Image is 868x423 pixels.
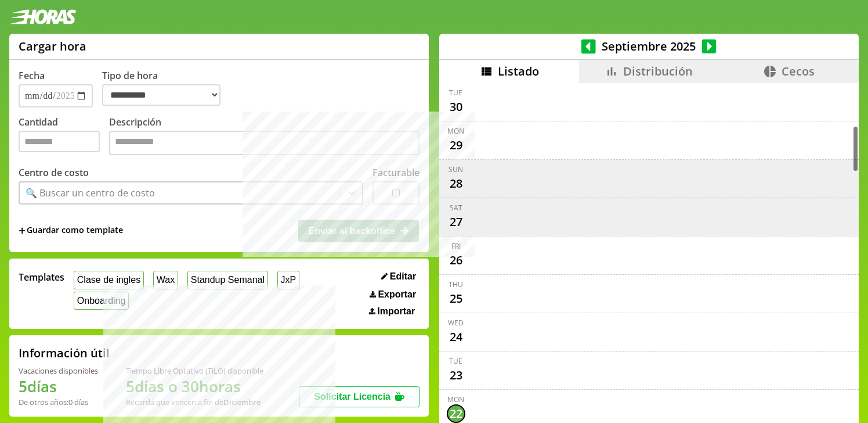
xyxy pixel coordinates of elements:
div: 🔍 Buscar un centro de costo [26,187,155,199]
button: Standup Semanal [187,271,268,289]
div: 29 [447,136,465,155]
div: Fri [451,241,461,251]
button: Clase de ingles [74,271,144,289]
div: 23 [447,366,465,385]
div: Tiempo Libre Optativo (TiLO) disponible [126,365,263,376]
span: Solicitar Licencia [314,392,390,402]
span: Editar [390,271,416,282]
img: logotipo [9,9,77,24]
h1: Cargar hora [19,38,86,54]
label: Fecha [19,69,45,82]
button: Onboarding [74,292,129,310]
h1: 5 días [19,376,98,397]
span: Distribución [623,63,693,79]
label: Descripción [109,116,419,158]
span: Septiembre 2025 [596,38,702,54]
div: De otros años: 0 días [19,397,98,407]
div: 22 [447,404,465,423]
label: Centro de costo [19,166,89,179]
div: 27 [447,213,465,231]
button: Editar [378,271,419,282]
select: Tipo de hora [102,84,220,106]
div: 28 [447,174,465,193]
div: Mon [447,126,464,136]
div: 30 [447,98,465,116]
div: 26 [447,251,465,270]
div: Recordá que vencen a fin de [126,397,263,407]
div: Tue [449,356,462,366]
span: Listado [498,63,539,79]
div: 25 [447,289,465,308]
div: Sun [449,164,463,174]
div: Sat [450,203,462,213]
span: Cecos [782,63,815,79]
span: Templates [19,271,64,284]
button: Exportar [366,289,419,300]
textarea: Descripción [109,131,419,155]
h2: Información útil [19,345,110,361]
button: Solicitar Licencia [299,386,419,407]
div: Mon [447,395,464,404]
button: JxP [277,271,299,289]
button: Wax [153,271,178,289]
h1: 5 días o 30 horas [126,376,263,397]
div: Vacaciones disponibles [19,365,98,376]
div: Thu [449,279,463,289]
div: Tue [449,88,462,98]
div: 24 [447,328,465,346]
span: +Guardar como template [19,224,123,237]
b: Diciembre [223,397,261,407]
input: Cantidad [19,131,100,152]
label: Cantidad [19,116,109,158]
span: Exportar [378,289,416,300]
div: Wed [448,318,464,328]
span: + [19,224,26,237]
span: Importar [377,306,415,317]
label: Facturable [372,166,419,179]
label: Tipo de hora [102,69,230,107]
